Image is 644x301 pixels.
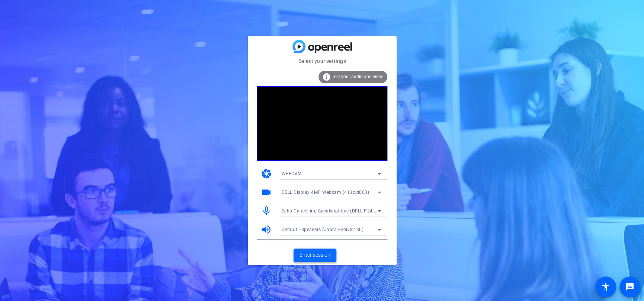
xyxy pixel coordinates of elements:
[248,57,397,65] mat-card-subtitle: Select your settings
[261,187,272,198] mat-icon: videocam
[282,227,364,232] span: Default - Speakers (Jabra Evolve2 30)
[332,74,384,79] span: Test your audio and video
[625,282,634,291] mat-icon: message
[322,73,331,81] mat-icon: info
[261,168,272,179] mat-icon: camera
[601,282,610,291] mat-icon: accessibility
[282,190,369,195] span: DELL Display 4MP Webcam (413c:d003)
[261,224,272,235] mat-icon: volume_up
[292,40,352,53] img: blue-gradient.svg
[294,249,336,262] button: Enter session
[282,171,302,176] span: WEBCAM
[299,251,330,259] span: Enter session
[282,208,399,214] span: Echo Cancelling Speakerphone (DELL P2424HEB USB)
[261,205,272,217] mat-icon: mic_none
